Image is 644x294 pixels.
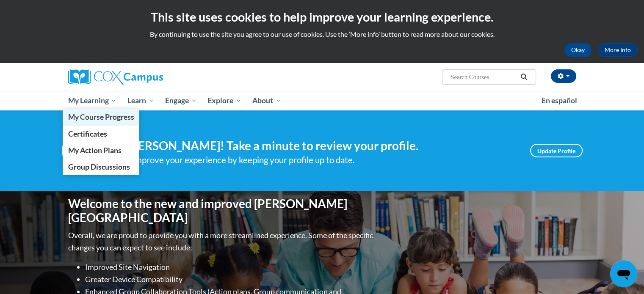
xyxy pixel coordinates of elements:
h2: This site uses cookies to help improve your learning experience. [6,8,638,25]
div: Help improve your experience by keeping your profile up to date. [113,153,517,167]
a: Learn [122,91,160,110]
a: Cox Campus [68,69,229,85]
button: Okay [564,43,591,57]
img: Cox Campus [68,69,163,85]
a: Update Profile [530,144,583,157]
button: Account Settings [551,69,576,83]
p: By continuing to use the site you agree to our use of cookies. Use the ‘More info’ button to read... [6,30,638,39]
span: Group Discussions [68,162,130,171]
a: Explore [202,91,247,110]
h1: Welcome to the new and improved [PERSON_NAME][GEOGRAPHIC_DATA] [68,197,375,225]
a: Group Discussions [63,159,140,175]
img: Profile Image [62,132,100,170]
a: About [247,91,287,110]
span: My Action Plans [68,146,121,155]
button: Search [517,72,530,82]
span: My Course Progress [68,113,134,121]
a: En español [536,92,583,110]
span: Learn [127,96,154,106]
div: Main menu [55,91,589,110]
a: More Info [598,43,638,57]
span: Certificates [68,129,107,138]
a: My Action Plans [63,142,140,159]
a: Certificates [63,126,140,142]
span: Explore [207,96,241,106]
li: Improved Site Navigation [85,261,375,273]
a: My Course Progress [63,109,140,125]
h4: Hi [PERSON_NAME]! Take a minute to review your profile. [113,139,517,153]
span: My Learning [68,96,116,106]
a: My Learning [63,91,122,110]
iframe: Button to launch messaging window [610,260,637,287]
p: Overall, we are proud to provide you with a more streamlined experience. Some of the specific cha... [68,229,375,254]
span: En español [542,96,577,105]
span: About [252,96,281,106]
input: Search Courses [450,72,517,82]
span: Engage [165,96,197,106]
li: Greater Device Compatibility [85,273,375,286]
a: Engage [160,91,202,110]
